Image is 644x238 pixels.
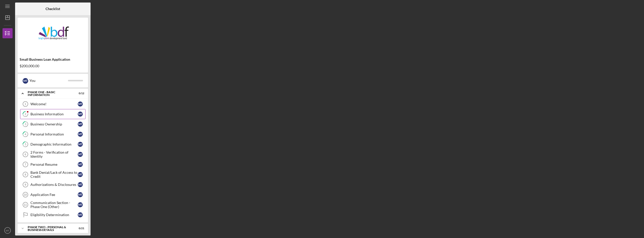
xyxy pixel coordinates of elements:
[75,227,84,230] div: 0 / 21
[78,212,83,217] div: M T
[20,149,86,159] a: 62 Forms - Verification of IdentityMT
[25,133,26,136] tspan: 4
[20,190,86,200] a: 10Application FeeMT
[30,162,78,166] div: Personal Resume
[30,132,78,136] div: Personal Information
[25,153,26,156] tspan: 6
[25,113,26,116] tspan: 2
[20,119,86,129] a: 3Business OwnershipMT
[78,202,83,207] div: M T
[78,182,83,187] div: M T
[30,201,78,209] div: Communication Section - Phase One (Other)
[78,172,83,177] div: M T
[30,183,78,187] div: Authorizations & Disclosures
[30,112,78,116] div: Business Information
[25,103,26,106] tspan: 1
[23,78,28,84] div: M T
[78,192,83,197] div: M T
[20,129,86,139] a: 4Personal InformationMT
[25,183,26,186] tspan: 9
[30,142,78,146] div: Demographic Information
[24,193,27,196] tspan: 10
[28,91,72,96] div: Phase One - Basic Information
[20,159,86,169] a: 7Personal ResumeMT
[18,20,88,50] img: Product logo
[24,203,27,206] tspan: 11
[25,123,26,126] tspan: 3
[30,122,78,126] div: Business Ownership
[3,225,13,235] button: MT
[78,142,83,147] div: M T
[78,162,83,167] div: M T
[28,226,72,231] div: PHASE TWO - PERSONAL & BUSINESS DETAILS
[78,101,83,107] div: M T
[20,210,86,220] a: Eligibility DeterminationMT
[25,163,26,166] tspan: 7
[30,193,78,197] div: Application Fee
[20,109,86,119] a: 2Business InformationMT
[25,143,26,146] tspan: 5
[78,112,83,117] div: M T
[30,171,78,179] div: Bank Denial/Lack of Access to Credit
[25,173,26,176] tspan: 8
[30,213,78,217] div: Eligibility Determination
[78,152,83,157] div: M T
[78,132,83,137] div: M T
[20,180,86,190] a: 9Authorizations & DisclosuresMT
[30,150,78,158] div: 2 Forms - Verification of Identity
[20,64,86,68] div: $200,000.00
[78,122,83,127] div: M T
[20,169,86,180] a: 8Bank Denial/Lack of Access to CreditMT
[20,139,86,149] a: 5Demographic InformationMT
[20,99,86,109] a: 1Welcome!MT
[30,102,78,106] div: Welcome!
[6,229,9,232] text: MT
[20,200,86,210] a: 11Communication Section - Phase One (Other)MT
[20,57,86,61] div: Small Business Loan Application
[29,76,68,85] div: You
[75,92,84,95] div: 0 / 12
[46,7,60,11] b: Checklist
